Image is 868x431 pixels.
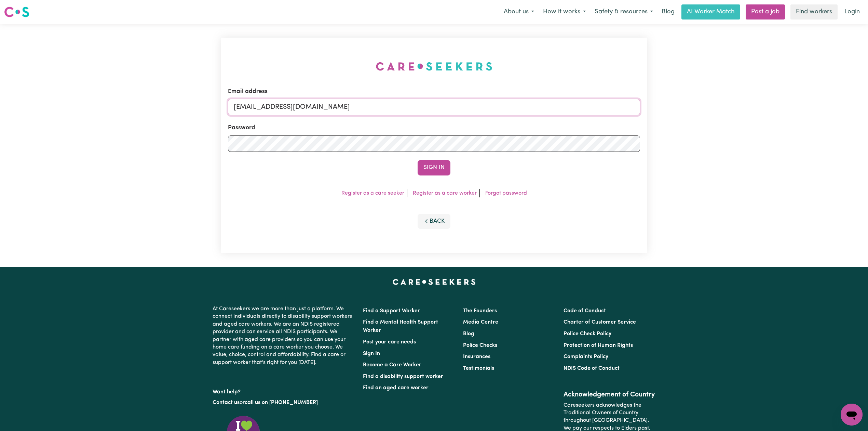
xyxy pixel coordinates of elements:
a: Sign In [363,351,380,356]
button: About us [499,5,539,19]
button: Back [418,214,450,229]
a: Become a Care Worker [363,362,421,368]
img: Careseekers logo [4,6,29,18]
a: Insurances [463,354,490,360]
h2: Acknowledgement of Country [564,391,655,399]
button: Sign In [418,160,450,175]
a: Protection of Human Rights [564,343,633,348]
iframe: Button to launch messaging window [841,404,863,426]
a: Contact us [213,400,240,405]
a: Blog [657,4,679,19]
a: Find an aged care worker [363,385,429,391]
p: Want help? [213,386,355,396]
a: Testimonials [463,366,494,371]
a: Charter of Customer Service [564,319,636,325]
a: Register as a care worker [413,191,477,196]
p: or [213,396,355,409]
p: At Careseekers we are more than just a platform. We connect individuals directly to disability su... [213,302,355,369]
a: Post a job [746,4,785,19]
label: Password [228,123,255,132]
a: Find a Mental Health Support Worker [363,319,438,333]
a: Police Checks [463,343,497,348]
a: NDIS Code of Conduct [564,366,620,371]
a: Careseekers home page [393,279,476,285]
a: Complaints Policy [564,354,608,360]
a: Code of Conduct [564,308,606,314]
label: Email address [228,87,268,96]
a: Post your care needs [363,339,416,345]
a: Register as a care seeker [341,191,404,196]
button: How it works [539,5,590,19]
a: Find a disability support worker [363,374,443,379]
a: call us on [PHONE_NUMBER] [245,400,318,405]
a: Police Check Policy [564,331,611,337]
a: Find workers [790,4,838,19]
a: AI Worker Match [681,4,740,19]
input: Email address [228,99,640,115]
a: Careseekers logo [4,4,29,20]
a: Media Centre [463,319,498,325]
a: Blog [463,331,474,337]
a: The Founders [463,308,497,314]
a: Login [840,4,864,19]
button: Safety & resources [590,5,657,19]
a: Find a Support Worker [363,308,420,314]
a: Forgot password [485,191,527,196]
